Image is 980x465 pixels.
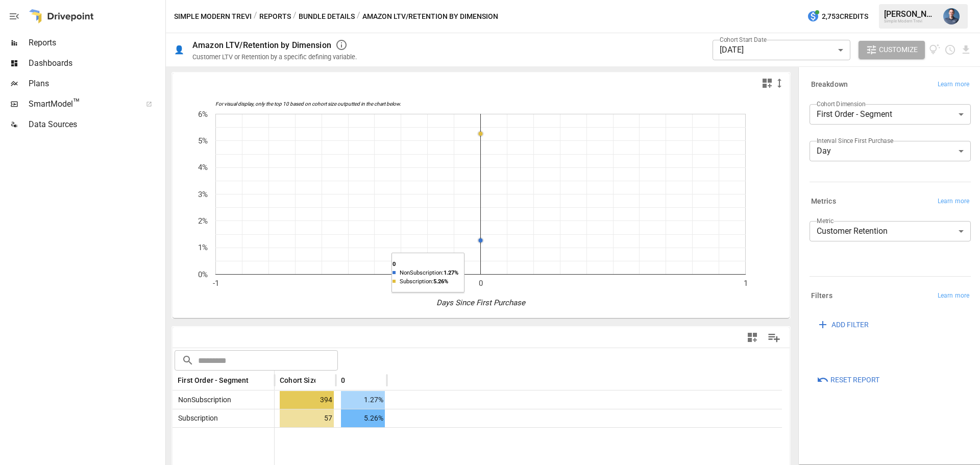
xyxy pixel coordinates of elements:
button: Manage Columns [763,326,786,349]
text: 0% [198,270,208,279]
div: Customer LTV or Retention by a specific defining variable. [192,53,357,61]
div: / [293,10,297,23]
button: Bundle Details [299,10,355,23]
span: 5.26% [341,409,385,427]
text: 0 [479,279,483,288]
span: 57 [280,409,334,427]
span: SmartModel [29,98,135,110]
h6: Metrics [811,196,836,207]
span: Learn more [938,80,969,90]
div: First Order - Segment [810,104,971,125]
text: 1% [198,243,208,252]
span: First Order - Segment [178,375,249,385]
text: 2% [198,216,208,226]
span: Reports [29,37,163,49]
button: Reports [259,10,291,23]
span: [DATE] [720,45,744,55]
text: 4% [198,163,208,172]
span: Subscription [174,414,218,422]
div: 👤 [174,45,184,55]
span: Reset Report [830,374,879,386]
label: Cohort Start Date [720,35,767,44]
span: Cohort Size [280,375,318,385]
span: ADD FILTER [831,319,869,331]
button: ADD FILTER [810,315,876,334]
h6: Filters [811,290,832,302]
button: View documentation [929,41,941,59]
span: Learn more [938,197,969,207]
button: 2,753Credits [803,7,872,26]
button: Schedule report [944,44,956,56]
span: Customize [879,43,918,56]
div: Day [810,141,971,161]
text: 5% [198,136,208,145]
span: Dashboards [29,57,163,69]
button: Mike Beckham [937,2,966,31]
h6: Breakdown [811,79,848,90]
div: [PERSON_NAME] [884,9,937,19]
button: Sort [346,373,360,387]
div: Customer Retention [810,221,971,241]
text: 3% [198,190,208,199]
span: ™ [73,96,80,109]
span: 2,753 Credits [822,10,868,23]
label: Interval Since First Purchase [817,136,893,145]
img: Mike Beckham [943,8,960,25]
span: Plans [29,78,163,90]
label: Metric [817,216,834,225]
div: / [254,10,257,23]
button: Simple Modern Trevi [174,10,252,23]
text: -1 [213,279,219,288]
text: Days Since First Purchase [436,298,526,307]
label: Cohort Dimension [817,100,865,108]
span: 394 [280,391,334,409]
button: Reset Report [810,371,887,389]
div: / [357,10,360,23]
span: 0 [341,375,345,385]
div: Simple Modern Trevi [884,19,937,23]
button: Customize [859,41,925,59]
span: Learn more [938,291,969,301]
text: 6% [198,110,208,119]
svg: A chart. [173,93,782,318]
button: Sort [316,373,331,387]
span: NonSubscription [174,396,231,404]
button: Download report [960,44,972,56]
text: 1 [744,279,748,288]
span: 1.27% [341,391,385,409]
text: For visual display, only the top 10 based on cohort size outputted in the chart below. [215,101,401,107]
button: Sort [250,373,264,387]
span: Data Sources [29,118,163,131]
div: Amazon LTV/Retention by Dimension [192,40,331,50]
